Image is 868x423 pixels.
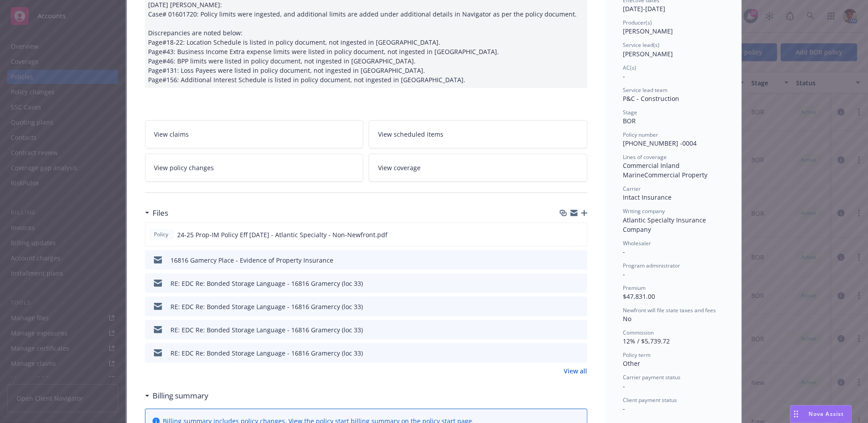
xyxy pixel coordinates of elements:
a: View coverage [369,154,587,182]
span: Client payment status [623,396,677,404]
span: No [623,314,632,323]
span: Lines of coverage [623,153,667,161]
div: Billing summary [145,390,209,402]
button: preview file [576,302,584,311]
button: download file [562,302,569,311]
span: - [623,404,625,413]
span: Commission [623,329,654,336]
span: - [623,382,625,390]
span: [PERSON_NAME] [623,50,673,58]
div: RE: EDC Re: Bonded Storage Language - 16816 Gramercy (loc 33) [171,348,363,358]
button: preview file [576,255,584,265]
span: - [623,270,625,278]
span: Policy [153,230,170,239]
div: 16816 Gamercy Place - Evidence of Property Insurance [171,255,334,265]
span: P&C - Construction [623,94,680,103]
button: preview file [576,325,584,335]
button: Nova Assist [790,405,852,423]
div: RE: EDC Re: Bonded Storage Language - 16816 Gramercy (loc 33) [171,279,363,288]
span: $47,831.00 [623,292,655,301]
span: Policy term [623,351,651,359]
span: Intact Insurance [623,193,672,201]
span: Nova Assist [809,410,844,418]
div: Drag to move [791,406,802,423]
span: Atlantic Specialty Insurance Company [623,216,708,234]
button: preview file [575,230,583,239]
h3: Billing summary [153,390,209,402]
span: Commercial Inland Marine [623,161,682,179]
button: download file [562,325,569,335]
span: Policy number [623,131,659,138]
a: View claims [145,120,364,148]
span: [PHONE_NUMBER] -0004 [623,139,697,147]
span: - [623,247,625,256]
span: Newfront will file state taxes and fees [623,306,716,314]
span: Carrier payment status [623,373,681,381]
span: Service lead(s) [623,41,660,49]
span: Producer(s) [623,19,652,26]
span: - [623,72,625,80]
span: Other [623,359,641,368]
span: View claims [154,130,189,139]
span: 24-25 Prop-IM Policy Eff [DATE] - Atlantic Specialty - Non-Newfront.pdf [178,230,388,239]
button: download file [561,230,568,239]
button: download file [562,255,569,265]
div: RE: EDC Re: Bonded Storage Language - 16816 Gramercy (loc 33) [171,325,363,335]
a: View policy changes [145,154,364,182]
span: BOR [623,117,636,125]
span: View coverage [378,163,421,172]
span: [PERSON_NAME] [623,27,673,35]
span: AC(s) [623,64,637,71]
span: Wholesaler [623,239,651,247]
span: 12% / $5,739.72 [623,337,670,345]
span: Service lead team [623,86,668,94]
a: View all [564,366,587,376]
button: download file [562,348,569,358]
span: Writing company [623,207,665,215]
span: Commercial Property [645,171,708,179]
span: Program administrator [623,262,681,269]
div: RE: EDC Re: Bonded Storage Language - 16816 Gramercy (loc 33) [171,302,363,311]
button: preview file [576,348,584,358]
span: Carrier [623,185,641,193]
button: download file [562,279,569,288]
div: Files [145,207,169,219]
span: Stage [623,109,638,116]
span: View policy changes [154,163,214,172]
span: Premium [623,284,646,292]
h3: Files [153,207,169,219]
span: View scheduled items [378,130,443,139]
a: View scheduled items [369,120,587,148]
button: preview file [576,279,584,288]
